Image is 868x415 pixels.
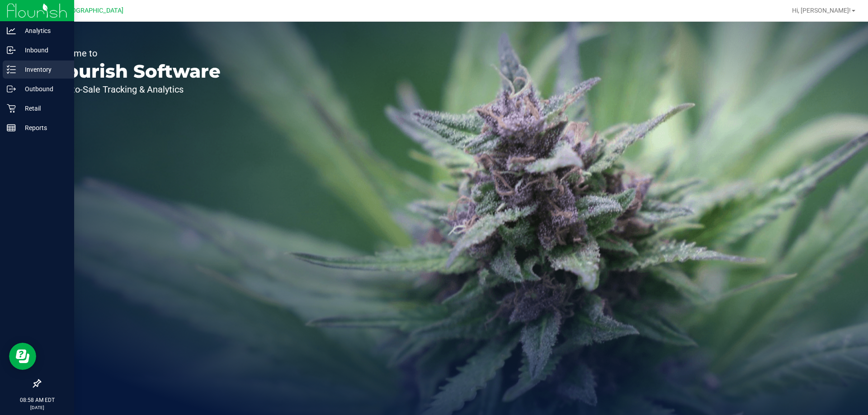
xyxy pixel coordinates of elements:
[7,84,16,93] inline-svg: Outbound
[49,49,221,58] p: Welcome to
[61,7,123,14] span: [GEOGRAPHIC_DATA]
[7,123,16,132] inline-svg: Reports
[16,122,70,133] p: Reports
[7,26,16,35] inline-svg: Analytics
[16,84,70,94] p: Outbound
[7,65,16,74] inline-svg: Inventory
[4,404,70,411] p: [DATE]
[16,64,70,75] p: Inventory
[49,62,221,80] p: Flourish Software
[49,85,221,94] p: Seed-to-Sale Tracking & Analytics
[792,7,851,14] span: Hi, [PERSON_NAME]!
[9,343,36,370] iframe: Resource center
[16,45,70,56] p: Inbound
[16,103,70,114] p: Retail
[4,396,70,404] p: 08:58 AM EDT
[16,25,70,36] p: Analytics
[7,46,16,55] inline-svg: Inbound
[7,104,16,113] inline-svg: Retail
